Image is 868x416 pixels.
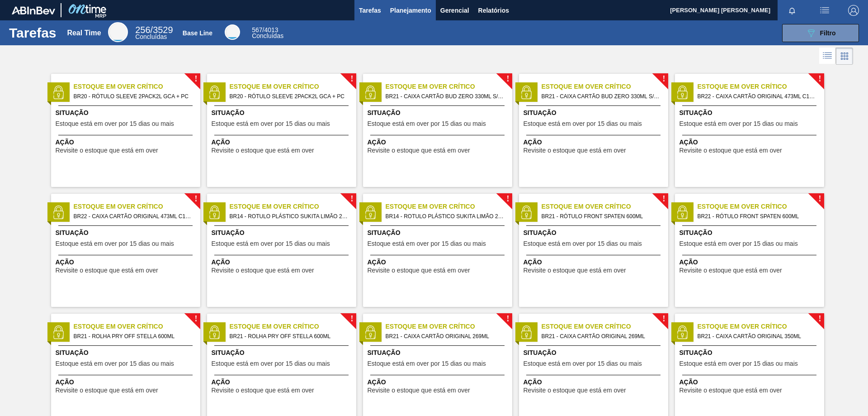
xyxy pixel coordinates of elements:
span: BR20 - RÓTULO SLEEVE 2PACK2L GCA + PC [74,91,193,101]
span: Estoque está em over por 15 dias ou mais [524,240,642,247]
div: Base Line [252,27,283,39]
span: ! [818,76,821,82]
span: Estoque está em over por 15 dias ou mais [524,360,642,367]
span: Ação [679,138,822,147]
span: Revisite o estoque que está em over [212,147,314,154]
span: Situação [524,108,666,118]
span: Estoque está em over por 15 dias ou mais [524,120,642,127]
span: Situação [679,348,822,358]
span: Revisite o estoque que está em over [368,267,470,274]
span: Estoque em Over Crítico [230,202,356,211]
span: Estoque está em over por 15 dias ou mais [56,120,174,127]
span: Estoque está em over por 15 dias ou mais [56,240,174,247]
span: ! [506,196,509,202]
span: Situação [368,348,510,358]
div: Base Line [225,24,240,40]
span: Situação [56,228,198,238]
span: Relatórios [478,5,509,16]
img: status [675,325,689,339]
img: status [363,206,377,219]
span: Estoque em Over Crítico [230,82,356,91]
span: Revisite o estoque que está em over [679,147,782,154]
span: Situação [368,228,510,238]
span: Tarefas [359,5,381,16]
span: ! [662,316,665,322]
span: BR22 - CAIXA CARTÃO ORIGINAL 473ML C12 SLEEK [74,211,193,221]
span: Revisite o estoque que está em over [56,267,158,274]
img: status [363,325,377,339]
span: Estoque em Over Crítico [386,82,512,91]
span: Situação [524,348,666,358]
span: Estoque em Over Crítico [386,202,512,211]
div: Real Time [67,29,101,37]
span: Ação [679,378,822,387]
span: Revisite o estoque que está em over [524,387,626,394]
span: Revisite o estoque que está em over [368,147,470,154]
span: Situação [212,348,354,358]
span: / 4013 [252,26,278,33]
span: BR21 - ROLHA PRY OFF STELLA 600ML [74,331,193,341]
span: BR21 - ROLHA PRY OFF STELLA 600ML [230,331,349,341]
span: Estoque está em over por 15 dias ou mais [212,360,330,367]
div: Visão em Cards [836,48,853,65]
span: Revisite o estoque que está em over [368,387,470,394]
span: ! [194,196,197,202]
span: Estoque está em over por 15 dias ou mais [679,360,798,367]
span: ! [350,196,353,202]
span: Estoque em Over Crítico [74,82,200,91]
div: Real Time [108,22,128,42]
span: Revisite o estoque que está em over [212,267,314,274]
img: TNhmsLtSVTkK8tSr43FrP2fwEKptu5GPRR3wAAAABJRU5ErkJggg== [12,6,55,14]
span: Situação [56,108,198,118]
span: Estoque em Over Crítico [74,202,200,211]
span: Revisite o estoque que está em over [524,267,626,274]
img: status [208,325,221,339]
span: BR14 - ROTULO PLÁSTICO SUKITA LIMÃO 2L AH [230,211,349,221]
span: ! [506,316,509,322]
span: ! [818,316,821,322]
img: status [208,86,221,99]
span: Ação [368,258,510,267]
span: Ação [368,138,510,147]
span: Revisite o estoque que está em over [56,387,158,394]
span: Ação [212,258,354,267]
span: Ação [212,138,354,147]
span: Estoque em Over Crítico [386,322,512,331]
img: status [519,86,533,99]
span: BR21 - CAIXA CARTÃO ORIGINAL 350ML [698,331,817,341]
span: ! [818,196,821,202]
img: status [675,206,689,219]
span: BR21 - RÓTULO FRONT SPATEN 600ML [698,211,817,221]
img: status [519,206,533,219]
span: ! [350,316,353,322]
span: ! [194,316,197,322]
span: ! [662,196,665,202]
span: Ação [524,138,666,147]
span: Ação [524,258,666,267]
span: Ação [524,378,666,387]
div: Visão em Lista [819,48,836,65]
span: 567 [252,26,262,33]
span: Estoque em Over Crítico [698,322,824,331]
img: status [52,325,65,339]
span: BR14 - ROTULO PLÁSTICO SUKITA LIMÃO 2L AH [386,211,505,221]
span: Estoque em Over Crítico [230,322,356,331]
h1: Tarefas [9,28,57,38]
img: status [519,325,533,339]
span: / 3529 [135,25,173,35]
span: Revisite o estoque que está em over [679,387,782,394]
span: Ação [679,258,822,267]
span: Revisite o estoque que está em over [56,147,158,154]
span: Revisite o estoque que está em over [212,387,314,394]
span: Estoque está em over por 15 dias ou mais [212,120,330,127]
span: ! [506,76,509,82]
span: Revisite o estoque que está em over [524,147,626,154]
span: BR21 - CAIXA CARTÃO BUD ZERO 330ML S/TABLOCKER [542,91,661,101]
span: Situação [56,348,198,358]
span: Concluídas [252,32,283,39]
span: Situação [212,228,354,238]
span: BR20 - RÓTULO SLEEVE 2PACK2L GCA + PC [230,91,349,101]
span: Estoque está em over por 15 dias ou mais [368,120,486,127]
span: Estoque em Over Crítico [74,322,200,331]
span: BR22 - CAIXA CARTÃO ORIGINAL 473ML C12 SLEEK [698,91,817,101]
